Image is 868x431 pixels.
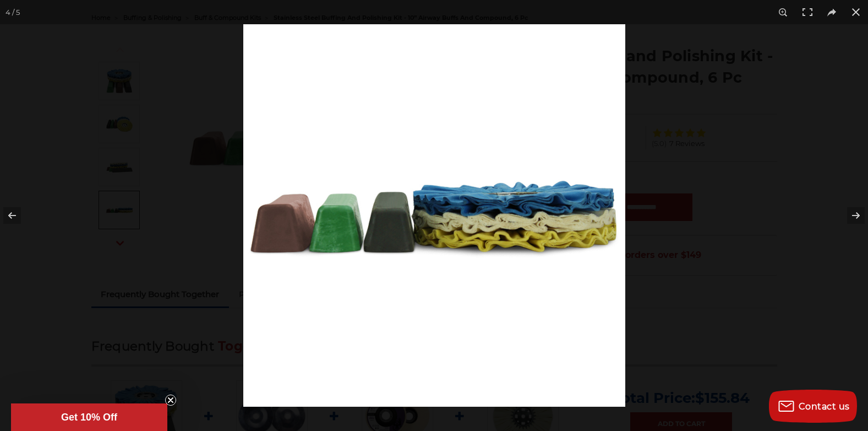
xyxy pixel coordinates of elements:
div: Get 10% OffClose teaser [11,403,167,431]
button: Contact us [769,390,857,423]
span: Contact us [799,401,850,412]
button: Close teaser [165,395,176,406]
span: Get 10% Off [61,412,117,423]
img: Stainless_Steel_Airway_Polishing_Kit_10_Inch__67607.1634328525.jpg [243,24,625,407]
button: Next (arrow right) [829,188,868,243]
